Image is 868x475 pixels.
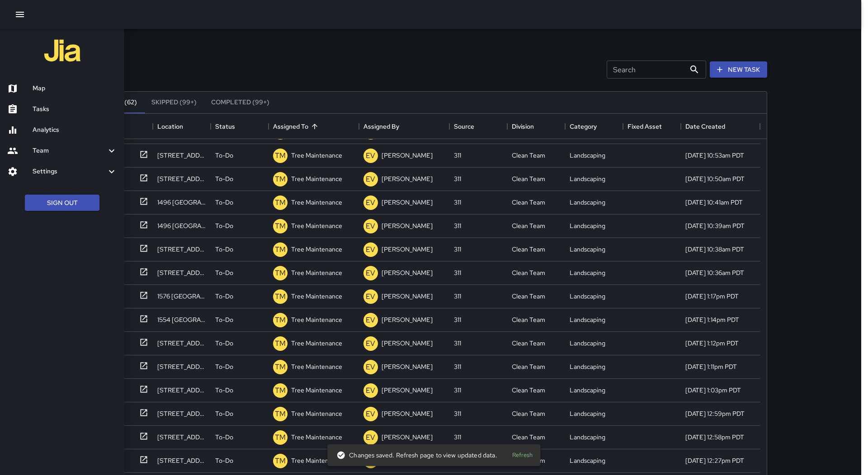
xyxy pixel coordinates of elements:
[33,146,106,156] h6: Team
[33,125,117,135] h6: Analytics
[33,167,106,177] h6: Settings
[336,447,497,463] div: Changes saved. Refresh page to view updated data.
[25,195,99,211] button: Sign Out
[44,33,80,69] img: jia-logo
[508,448,537,462] button: Refresh
[33,84,117,93] h6: Map
[33,104,117,114] h6: Tasks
